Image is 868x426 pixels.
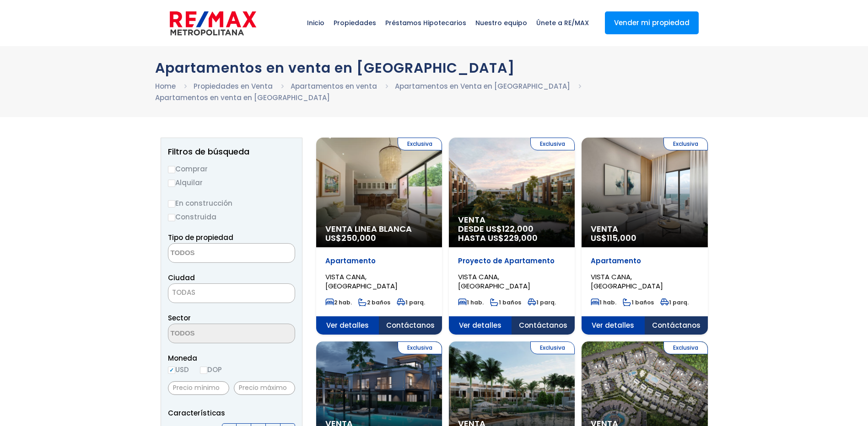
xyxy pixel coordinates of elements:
[168,211,295,223] label: Construida
[397,298,425,306] span: 1 parq.
[325,232,376,244] span: US$
[200,364,222,375] label: DOP
[502,223,534,234] span: 122,000
[168,407,295,419] p: Características
[398,138,442,150] span: Exclusiva
[528,298,556,306] span: 1 parq.
[663,341,708,354] span: Exclusiva
[168,352,295,364] span: Moneda
[449,138,575,335] a: Exclusiva Venta DESDE US$122,000 HASTA US$229,000 Proyecto de Apartamento VISTA CANA, [GEOGRAPHIC...
[395,81,570,91] a: Apartamentos en Venta en [GEOGRAPHIC_DATA]
[325,272,398,291] span: VISTA CANA, [GEOGRAPHIC_DATA]
[168,381,229,395] input: Precio mínimo
[168,273,195,282] span: Ciudad
[358,298,390,306] span: 2 baños
[458,224,566,243] span: DESDE US$
[605,11,699,34] a: Vender mi propiedad
[291,81,377,91] a: Apartamentos en venta
[591,256,698,266] p: Apartamento
[168,197,295,209] label: En construcción
[168,313,191,323] span: Sector
[381,9,471,37] span: Préstamos Hipotecarios
[168,324,257,344] textarea: Search
[449,316,512,335] span: Ver detalles
[168,200,175,208] input: En construcción
[458,272,530,291] span: VISTA CANA, [GEOGRAPHIC_DATA]
[329,9,381,37] span: Propiedades
[504,232,538,244] span: 229,000
[155,81,176,91] a: Home
[234,381,295,395] input: Precio máximo
[155,92,330,103] li: Apartamentos en venta en [GEOGRAPHIC_DATA]
[168,163,295,175] label: Comprar
[325,224,433,234] span: Venta Linea Blanca
[530,341,575,354] span: Exclusiva
[168,180,175,187] input: Alquilar
[582,316,645,335] span: Ver detalles
[170,10,256,37] img: remax-metropolitana-logo
[512,316,575,335] span: Contáctanos
[194,81,273,91] a: Propiedades en Venta
[168,286,295,299] span: TODAS
[168,367,175,374] input: USD
[341,232,376,244] span: 250,000
[591,272,663,291] span: VISTA CANA, [GEOGRAPHIC_DATA]
[398,341,442,354] span: Exclusiva
[663,138,708,150] span: Exclusiva
[471,9,532,37] span: Nuestro equipo
[155,60,713,76] h1: Apartamentos en venta en [GEOGRAPHIC_DATA]
[168,233,233,242] span: Tipo de propiedad
[591,298,616,306] span: 1 hab.
[458,298,484,306] span: 1 hab.
[591,232,636,244] span: US$
[458,256,566,266] p: Proyecto de Apartamento
[168,214,175,221] input: Construida
[582,138,707,335] a: Exclusiva Venta US$115,000 Apartamento VISTA CANA, [GEOGRAPHIC_DATA] 1 hab. 1 baños 1 parq. Ver d...
[645,316,708,335] span: Contáctanos
[660,298,689,306] span: 1 parq.
[168,177,295,188] label: Alquilar
[458,215,566,224] span: Venta
[623,298,654,306] span: 1 baños
[168,283,295,303] span: TODAS
[490,298,521,306] span: 1 baños
[168,147,295,156] h2: Filtros de búsqueda
[316,138,442,335] a: Exclusiva Venta Linea Blanca US$250,000 Apartamento VISTA CANA, [GEOGRAPHIC_DATA] 2 hab. 2 baños ...
[532,9,593,37] span: Únete a RE/MAX
[168,244,257,263] textarea: Search
[168,166,175,173] input: Comprar
[325,298,352,306] span: 2 hab.
[172,288,195,297] span: TODAS
[168,364,189,375] label: USD
[591,224,698,234] span: Venta
[316,316,379,335] span: Ver detalles
[530,138,575,150] span: Exclusiva
[458,234,566,243] span: HASTA US$
[607,232,636,244] span: 115,000
[200,367,207,374] input: DOP
[302,9,329,37] span: Inicio
[325,256,433,266] p: Apartamento
[379,316,442,335] span: Contáctanos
